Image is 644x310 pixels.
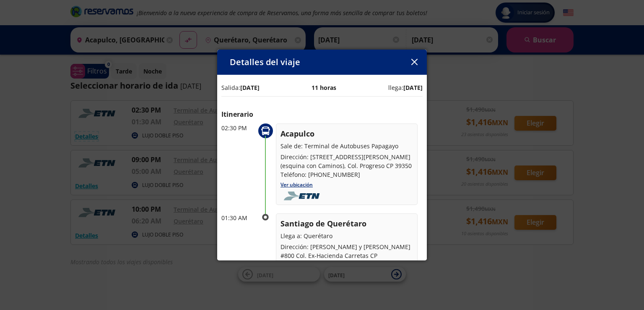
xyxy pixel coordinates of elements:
[280,218,413,229] p: Santiago de Querétaro
[280,181,313,188] a: Ver ubicación
[403,84,423,92] b: [DATE]
[221,109,423,119] p: Itinerario
[221,83,260,92] p: Salida:
[280,231,413,240] p: Llega a: Querétaro
[280,142,413,150] p: Sale de: Terminal de Autobuses Papagayo
[221,123,255,132] p: 02:30 PM
[221,213,255,222] p: 01:30 AM
[280,242,413,278] p: Dirección: [PERSON_NAME] y [PERSON_NAME] #800 Col. Ex-Hacienda Carretas CP 76070Teléfono: 01 442 ...
[312,83,336,92] p: 11 horas
[240,84,260,92] b: [DATE]
[280,152,413,179] p: Dirección: [STREET_ADDRESS][PERSON_NAME] (esquina con Caminos), Col. Progreso CP 39350 Teléfono: ...
[280,192,325,201] img: foobar2.png
[388,83,423,92] p: llega:
[280,128,413,139] p: Acapulco
[230,56,300,68] p: Detalles del viaje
